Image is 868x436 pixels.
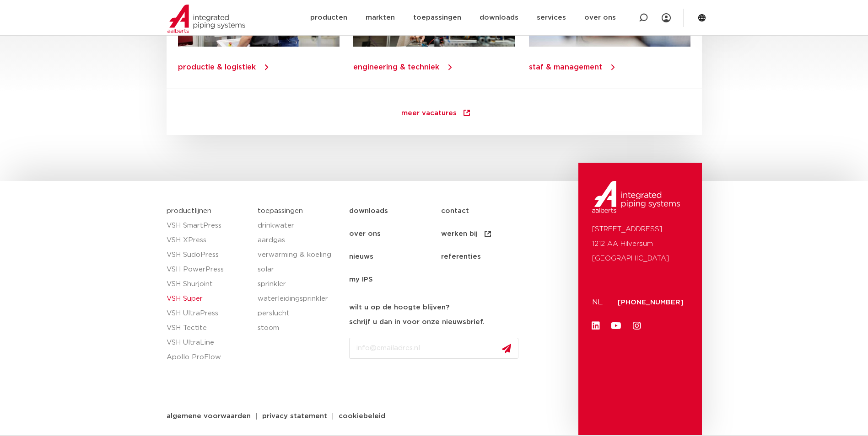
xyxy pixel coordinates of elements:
a: aardgas [258,233,340,248]
strong: wilt u op de hoogte blijven? [349,304,449,311]
a: engineering & techniek [353,64,439,71]
a: perslucht [258,306,340,321]
iframe: reCAPTCHA [349,366,488,402]
a: VSH UltraLine [167,335,249,350]
strong: schrijf u dan in voor onze nieuwsbrief. [349,319,485,325]
a: VSH UltraPress [167,306,249,321]
a: privacy statement [255,413,334,420]
a: my IPS [349,268,441,291]
a: downloads [349,200,441,223]
a: sprinkler [258,277,340,292]
a: productlijnen [167,207,211,214]
a: Apollo ProFlow [167,350,249,365]
a: verwarming & koeling [258,248,340,262]
a: waterleidingsprinkler [258,292,340,306]
span: cookiebeleid [339,413,385,420]
a: VSH SudoPress [167,248,249,262]
a: VSH Super [167,292,249,306]
a: staf & management [528,64,602,71]
img: send.svg [502,344,511,353]
span: meer vacatures [401,110,457,119]
a: VSH Shurjoint [167,277,249,292]
a: werken bij [441,223,533,245]
a: stoom [258,321,340,335]
a: VSH Tectite [167,321,249,335]
span: algemene voorwaarden [167,413,251,420]
a: referenties [441,245,533,268]
a: contact [441,200,533,223]
a: solar [258,262,340,277]
p: [STREET_ADDRESS] 1212 AA Hilversum [GEOGRAPHIC_DATA] [592,222,688,266]
a: VSH SmartPress [167,218,249,233]
a: VSH PowerPress [167,262,249,277]
a: algemene voorwaarden [160,413,258,420]
a: drinkwater [258,218,340,233]
nav: Menu [349,200,574,291]
a: nieuws [349,245,441,268]
a: meer vacatures [383,101,490,126]
a: cookiebeleid [332,413,392,420]
p: NL: [592,295,607,310]
a: over ons [349,223,441,245]
input: info@emailadres.nl [349,338,518,359]
span: privacy statement [262,413,327,420]
a: toepassingen [258,207,303,214]
a: productie & logistiek [178,64,256,71]
a: VSH XPress [167,233,249,248]
a: [PHONE_NUMBER] [618,299,684,306]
